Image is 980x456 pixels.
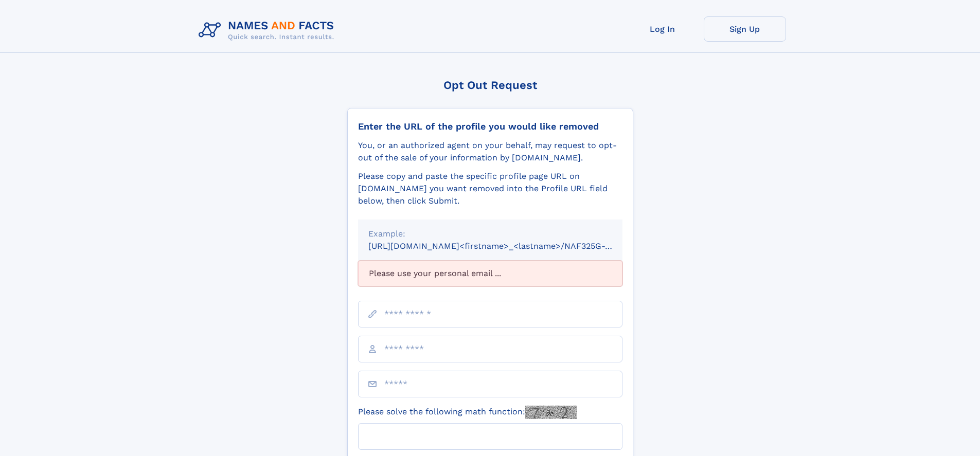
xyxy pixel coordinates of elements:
div: Example: [368,228,612,240]
div: Opt Out Request [347,79,633,92]
div: You, or an authorized agent on your behalf, may request to opt-out of the sale of your informatio... [358,139,622,164]
div: Please copy and paste the specific profile page URL on [DOMAIN_NAME] you want removed into the Pr... [358,170,622,207]
img: Logo Names and Facts [194,16,343,44]
div: Please use your personal email ... [358,261,622,286]
small: [URL][DOMAIN_NAME]<firstname>_<lastname>/NAF325G-xxxxxxxx [368,241,642,251]
a: Log In [621,16,704,42]
div: Enter the URL of the profile you would like removed [358,121,622,132]
a: Sign Up [704,16,786,42]
label: Please solve the following math function: [358,406,577,419]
